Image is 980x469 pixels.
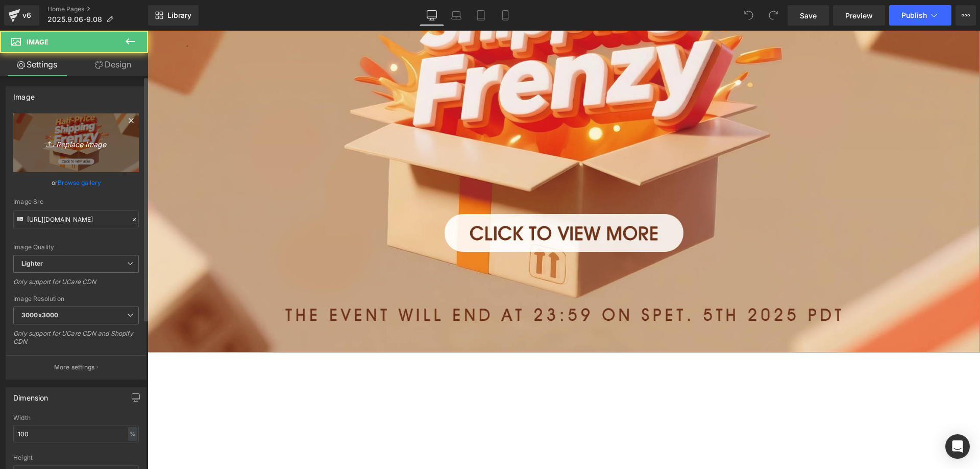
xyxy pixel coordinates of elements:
[13,388,48,402] div: Dimension
[889,5,951,26] button: Publish
[21,260,43,267] b: Lighter
[27,38,48,46] span: Image
[4,5,39,26] a: v6
[76,53,150,76] a: Design
[21,311,58,319] b: 3000x3000
[13,278,139,293] div: Only support for UCare CDN
[47,5,148,13] a: Home Pages
[800,10,817,21] span: Save
[763,5,783,26] button: Redo
[128,427,137,441] div: %
[13,244,139,251] div: Image Quality
[444,5,469,26] a: Laptop
[833,5,885,26] a: Preview
[6,355,146,379] button: More settings
[35,136,117,149] i: Replace Image
[845,10,873,21] span: Preview
[493,5,518,26] a: Mobile
[13,426,139,442] input: auto
[469,5,493,26] a: Tablet
[47,15,102,24] span: 2025.9.06-9.08
[13,210,139,228] input: Link
[901,11,927,19] span: Publish
[13,454,139,461] div: Height
[13,414,139,421] div: Width
[739,5,759,26] button: Undo
[20,9,33,22] div: v6
[13,295,139,302] div: Image Resolution
[955,5,976,26] button: More
[420,5,444,26] a: Desktop
[148,5,199,26] a: New Library
[58,174,101,192] a: Browse gallery
[167,11,191,20] span: Library
[945,434,970,459] div: Open Intercom Messenger
[13,330,139,353] div: Only support for UCare CDN and Shopify CDN
[13,87,35,101] div: Image
[13,198,139,205] div: Image Src
[54,363,95,372] p: More settings
[13,177,139,188] div: or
